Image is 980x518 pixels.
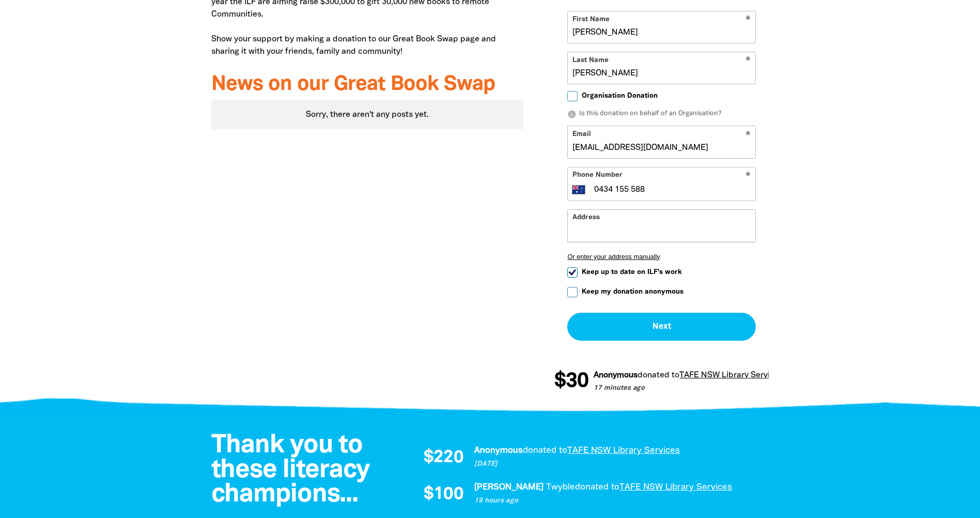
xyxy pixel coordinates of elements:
span: $4 [768,371,791,392]
h3: News on our Great Book Swap [211,73,524,96]
em: Anonymous [570,372,614,379]
em: [PERSON_NAME] [474,483,543,491]
a: TAFE NSW Library Services [656,372,760,379]
i: info [567,110,577,119]
button: Or enter your address manually [567,253,756,261]
input: Keep my donation anonymous [567,287,578,297]
span: Keep up to date on ILF's work [582,267,682,277]
span: donated to [575,483,619,491]
em: Anonymous [474,447,523,454]
div: Donation stream [554,365,769,398]
a: TAFE NSW Library Services [567,447,680,454]
button: Next [567,313,756,341]
div: Sorry, there aren't any posts yet. [211,100,524,129]
p: Is this donation on behalf of an Organisation? [567,109,756,119]
p: 17 minutes ago [570,384,760,394]
div: Paginated content [211,100,524,129]
span: $220 [424,449,463,467]
input: Organisation Donation [567,91,578,101]
span: Keep my donation anonymous [582,287,683,297]
p: [DATE] [474,459,758,469]
span: Thank you to these literacy champions... [211,434,370,507]
input: Keep up to date on ILF's work [567,267,578,278]
span: donated to [523,447,567,454]
span: Organisation Donation [582,91,658,101]
span: $100 [424,486,463,504]
i: Required [745,172,751,181]
span: $30 [531,371,565,392]
em: Twyble [546,483,575,491]
p: 19 hours ago [474,496,758,506]
span: donated to [614,372,656,379]
a: TAFE NSW Library Services [619,483,732,491]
